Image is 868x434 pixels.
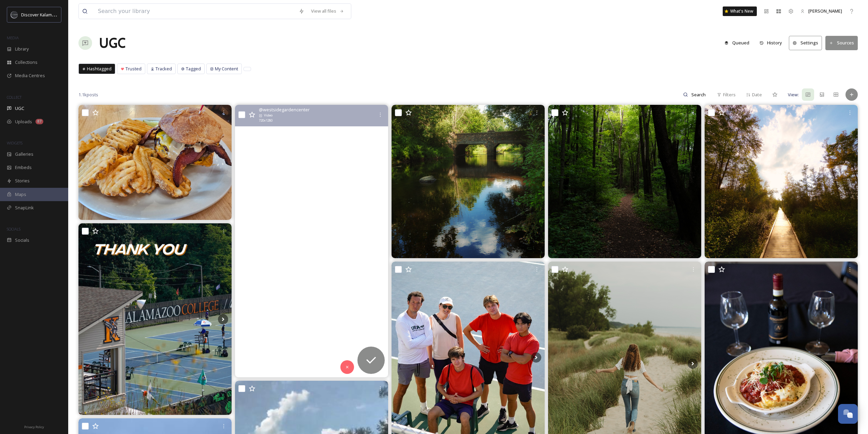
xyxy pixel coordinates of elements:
[94,4,295,19] input: Search your library
[721,36,753,50] button: Queued
[756,36,789,50] a: History
[825,36,858,50] button: Sources
[705,105,858,258] img: Follow Bishop's Bog Preserve, Portage, Michigan #photography #boardwalk #woods #nature #kalamazoo...
[789,36,825,50] a: Settings
[156,66,172,72] span: Tracked
[126,66,142,72] span: Trusted
[186,66,201,72] span: Tagged
[15,59,38,66] span: Collections
[15,237,29,243] span: Socials
[215,66,238,72] span: My Content
[838,404,858,424] button: Open Chat
[308,4,348,18] a: View all files
[235,105,388,377] video: Today's three "Westside Wonders," brought to you by Lindsey!🤩☺️ 🌼 Kniphofia, Red Hot Poker 🌸Prove...
[15,191,26,198] span: Maps
[688,88,710,101] input: Search
[24,422,44,431] a: Privacy Policy
[7,226,20,232] span: SOCIALS
[788,92,799,98] span: View:
[87,66,112,72] span: Hashtagged
[723,92,736,98] span: Filters
[15,205,34,211] span: SnapLink
[78,223,232,415] img: That’s a wrap on the 2024 Boys Nationals! 🎾 A huge thank you to all the volunteers, players, coac...
[24,425,44,429] span: Privacy Policy
[259,107,310,113] span: @ westsidegardencenter
[15,46,29,52] span: Library
[7,95,21,100] span: COLLECT
[259,118,273,123] span: 720 x 1280
[15,105,24,112] span: UGC
[721,36,756,50] a: Queued
[99,33,126,53] a: UGC
[7,35,19,40] span: MEDIA
[78,92,98,98] span: 1.1k posts
[78,105,232,220] img: August Special #4 Graceland Burger - 1 or 2 LV beef patties, bacon, cheddar cheese, jalapeños, pe...
[752,92,762,98] span: Date
[264,113,273,118] span: Video
[756,36,786,50] button: History
[35,119,43,124] div: 87
[789,36,822,50] button: Settings
[808,8,842,14] span: [PERSON_NAME]
[15,118,32,125] span: Uploads
[797,4,845,18] a: [PERSON_NAME]
[7,140,23,145] span: WIDGETS
[15,178,30,184] span: Stories
[15,72,45,79] span: Media Centres
[21,11,62,18] span: Discover Kalamazoo
[548,105,701,258] img: Through the woods Bishop's Bog Preserve, Portage, Michigan #photography #woods #nature #kalamazoo...
[392,105,545,258] img: Seeking a cool spot on a day that is quite hot. Milham Park Kalamazoo, Michigan August 9, 2025 #p...
[11,11,18,18] img: channels4_profile.jpg
[15,164,32,171] span: Embeds
[15,151,33,157] span: Galleries
[723,6,757,16] a: What's New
